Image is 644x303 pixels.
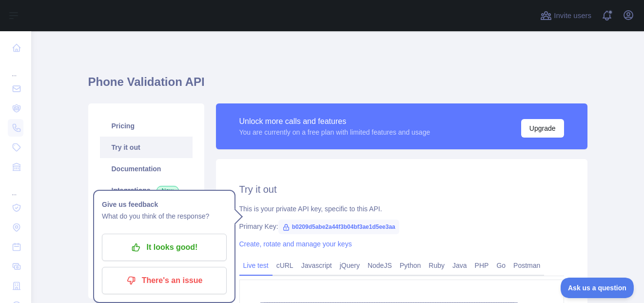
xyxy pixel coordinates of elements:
p: What do you think of the response? [102,210,227,222]
p: It looks good! [109,239,219,256]
iframe: Toggle Customer Support [561,278,634,298]
a: Create, rotate and manage your keys [239,240,352,248]
span: Invite users [554,10,591,21]
h1: Give us feedback [102,199,227,210]
a: Javascript [297,258,336,273]
a: Live test [239,258,273,273]
a: cURL [273,258,297,273]
span: b0209d5abe2a44f3b04bf3ae1d5ee3aa [278,220,399,234]
button: It looks good! [102,234,227,261]
a: Pricing [100,115,193,137]
div: Unlock more calls and features [239,116,430,127]
button: Invite users [538,8,593,23]
div: This is your private API key, specific to this API. [239,204,564,214]
div: ... [8,178,23,197]
a: Go [492,258,509,273]
div: ... [8,59,23,78]
a: Integrations New [100,180,193,201]
h1: Phone Validation API [88,74,587,98]
a: Postman [509,258,544,273]
a: Try it out [100,137,193,158]
button: There's an issue [102,267,227,294]
a: Java [449,258,471,273]
a: NodeJS [364,258,396,273]
a: Ruby [425,258,449,273]
h2: Try it out [239,182,564,196]
a: Python [396,258,425,273]
p: There's an issue [109,272,219,289]
span: New [156,186,179,196]
a: Documentation [100,158,193,180]
button: Upgrade [521,119,564,138]
a: PHP [471,258,493,273]
div: You are currently on a free plan with limited features and usage [239,127,430,137]
div: Primary Key: [239,222,564,231]
a: jQuery [336,258,364,273]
